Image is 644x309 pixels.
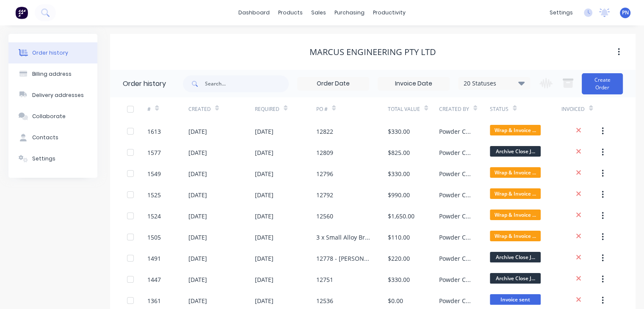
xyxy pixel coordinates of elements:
div: 1447 [147,275,161,284]
div: PO # [316,105,328,113]
div: Required [255,105,279,113]
span: Wrap & Invoice ... [490,125,541,135]
div: # [147,105,151,113]
div: Powder Crew [439,233,473,242]
div: Total Value [388,105,420,113]
div: 1613 [147,127,161,136]
div: [DATE] [255,148,274,157]
span: Archive Close J... [490,273,541,284]
div: 3 x Small Alloy Brackets - Powder Coat - SATIN WHITE [316,233,371,242]
div: 1491 [147,254,161,263]
div: products [274,6,307,19]
div: [DATE] [255,254,274,263]
span: Archive Close J... [490,146,541,157]
div: $110.00 [388,233,410,242]
div: [DATE] [255,169,274,178]
div: Total Value [388,97,439,121]
button: Create Order [582,73,623,94]
div: 12751 [316,275,333,284]
input: Search... [205,75,289,92]
button: Settings [8,148,97,169]
button: Collaborate [8,106,97,127]
div: Invoiced [561,105,585,113]
div: Powder Crew [439,254,473,263]
div: Powder Crew [439,148,473,157]
div: 20 Statuses [459,79,530,88]
div: Marcus Engineering Pty Ltd [310,47,436,57]
div: [DATE] [188,127,207,136]
img: Factory [15,6,28,19]
div: Order history [32,49,68,57]
span: Wrap & Invoice ... [490,231,541,241]
div: Status [490,105,509,113]
div: Powder Crew [439,127,473,136]
div: Created By [439,105,469,113]
div: 12809 [316,148,333,157]
input: Invoice Date [378,77,449,90]
div: Powder Crew [439,190,473,199]
div: 1361 [147,296,161,305]
div: [DATE] [255,275,274,284]
div: 12560 [316,212,333,221]
div: [DATE] [255,127,274,136]
div: [DATE] [188,233,207,242]
div: Invoiced [561,97,603,121]
div: Powder Crew [439,169,473,178]
div: 12792 [316,190,333,199]
div: $825.00 [388,148,410,157]
div: Billing address [32,70,72,78]
div: 12822 [316,127,333,136]
button: Delivery addresses [8,85,97,106]
button: Contacts [8,127,97,148]
div: Powder Crew [439,296,473,305]
div: [DATE] [255,190,274,199]
div: 1549 [147,169,161,178]
span: PN [622,9,629,17]
div: 1577 [147,148,161,157]
div: 1525 [147,190,161,199]
div: Created [188,97,255,121]
span: Wrap & Invoice ... [490,210,541,220]
div: 1505 [147,233,161,242]
div: $220.00 [388,254,410,263]
button: Order history [8,42,97,63]
div: [DATE] [188,212,207,221]
span: Archive Close J... [490,252,541,262]
div: PO # [316,97,388,121]
div: Settings [32,155,55,163]
div: Powder Crew [439,275,473,284]
div: Delivery addresses [32,91,84,99]
div: Created By [439,97,490,121]
div: [DATE] [188,190,207,199]
div: [DATE] [255,212,274,221]
div: [DATE] [188,148,207,157]
button: Billing address [8,63,97,85]
div: settings [545,6,577,19]
div: [DATE] [188,169,207,178]
div: purchasing [330,6,369,19]
div: 12536 [316,296,333,305]
div: $0.00 [388,296,403,305]
div: Required [255,97,316,121]
div: [DATE] [255,233,274,242]
div: $330.00 [388,275,410,284]
div: Powder Crew [439,212,473,221]
div: $990.00 [388,190,410,199]
div: Contacts [32,134,58,141]
div: Order history [123,79,166,89]
span: Wrap & Invoice ... [490,167,541,178]
span: Wrap & Invoice ... [490,188,541,199]
div: productivity [369,6,410,19]
div: [DATE] [255,296,274,305]
a: dashboard [234,6,274,19]
div: $1,650.00 [388,212,415,221]
div: [DATE] [188,254,207,263]
div: [DATE] [188,275,207,284]
div: $330.00 [388,169,410,178]
span: Invoice sent [490,294,541,305]
input: Order Date [298,77,369,90]
div: Created [188,105,211,113]
div: [DATE] [188,296,207,305]
div: Collaborate [32,113,66,120]
div: # [147,97,188,121]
